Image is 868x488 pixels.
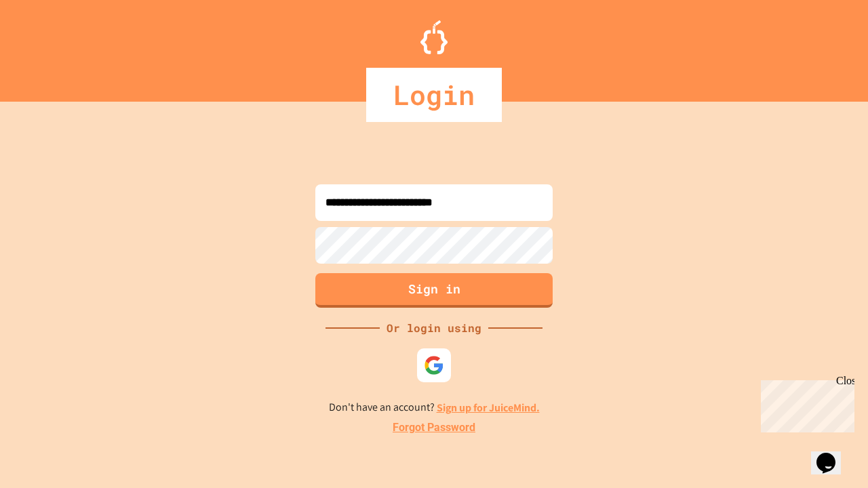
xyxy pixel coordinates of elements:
button: Sign in [315,273,553,308]
a: Sign up for JuiceMind. [437,401,540,415]
a: Forgot Password [393,420,475,436]
iframe: chat widget [811,434,854,474]
img: Logo.svg [420,20,448,54]
div: Chat with us now!Close [5,5,94,86]
div: Or login using [380,320,488,336]
p: Don't have an account? [329,399,540,416]
div: Login [366,68,502,122]
img: google-icon.svg [424,355,444,375]
iframe: chat widget [755,375,854,432]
